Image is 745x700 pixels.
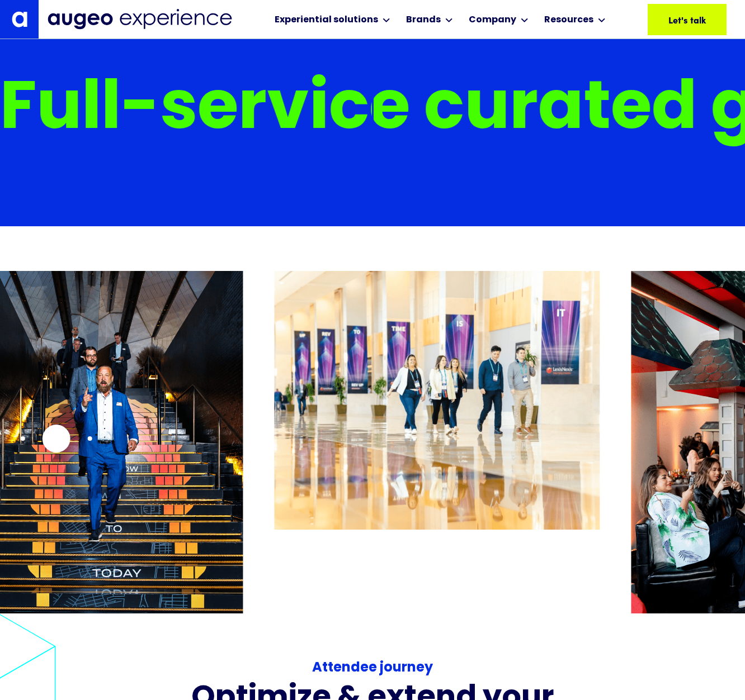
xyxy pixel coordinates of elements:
[48,9,232,30] img: Augeo Experience business unit full logo in midnight blue.
[274,271,600,569] div: 3 / 26
[544,13,593,27] div: Resources
[12,11,27,27] img: Augeo's "a" monogram decorative logo in white.
[648,4,727,35] a: Let's talk
[469,13,516,27] div: Company
[275,13,378,27] div: Experiential solutions
[406,13,441,27] div: Brands
[312,658,433,678] h5: Attendee journey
